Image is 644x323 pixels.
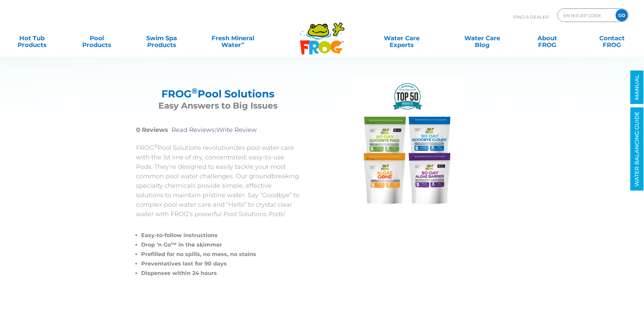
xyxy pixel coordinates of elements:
strong: 0 Reviews [136,126,168,134]
a: MANUAL [630,71,644,104]
a: Fresh MineralWater∞ [201,31,264,45]
a: PoolProducts [72,31,122,45]
h2: FROG Pool Solutions [145,88,292,100]
sup: ∞ [241,40,244,46]
img: Collection of four FROG pool treatment products beneath a Pool and Spa News 2025 Top 50 Products ... [351,76,464,211]
sup: ® [154,143,158,148]
h3: Easy Answers to Big Issues [145,100,292,112]
p: FROG Pool Solutions revolutionizes pool water care with the 1st line of dry, concentrated, easy-t... [136,143,300,219]
sup: ® [192,86,198,96]
a: Water CareExperts [361,31,443,45]
a: ContactFROG [587,31,637,45]
img: Frog Products Logo [296,14,348,55]
li: Preventatives last for 90 days [141,259,300,269]
li: Drop ‘n Go™ in the skimmer [141,240,300,250]
p: Find A Dealer [513,8,549,25]
a: Water CareBlog [457,31,508,45]
li: Easy-to-follow instructions [141,231,300,240]
a: AboutFROG [522,31,572,45]
li: Dispenses within 24 hours [141,269,300,278]
input: GO [616,9,628,21]
a: Hot TubProducts [7,31,57,45]
a: Swim SpaProducts [136,31,187,45]
a: Write Review [216,126,257,134]
li: Prefilled for no spills, no mess, no stains [141,250,300,259]
p: | [136,125,300,135]
a: Read Reviews [172,126,215,134]
a: WATER BALANCING GUIDE [630,108,644,191]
